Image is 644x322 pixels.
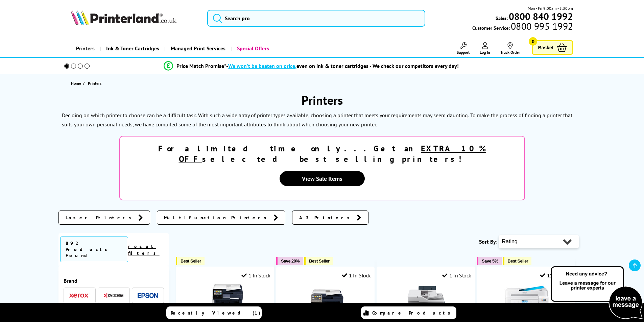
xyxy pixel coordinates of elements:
[477,257,501,265] button: Save 5%
[231,40,274,57] a: Special Offers
[361,306,456,319] a: Compare Products
[342,272,371,279] div: 1 In Stock
[69,291,90,300] a: Xerox
[66,214,135,221] span: Laser Printers
[280,171,365,186] a: View Sale Items
[157,210,285,225] a: Multifunction Printers
[106,40,159,57] span: Ink & Toner Cartridges
[181,258,201,264] span: Best Seller
[472,23,573,31] span: Customer Service:
[171,310,261,316] span: Recently Viewed (1)
[532,40,573,55] a: Basket 0
[176,257,205,265] button: Best Seller
[372,310,454,316] span: Compare Products
[166,306,262,319] a: Recently Viewed (1)
[276,257,303,265] button: Save 20%
[480,50,490,55] span: Log In
[164,40,231,57] a: Managed Print Services
[138,291,158,300] a: Epson
[88,81,101,86] span: Printers
[480,42,490,55] a: Log In
[226,63,459,69] div: - even on ink & toner cartridges - We check our competitors every day!
[304,257,333,265] button: Best Seller
[207,10,425,27] input: Search pro
[69,293,90,298] img: Xerox
[62,112,572,128] p: To make the process of finding a printer that suits your own personal needs, we have compiled som...
[496,15,508,21] span: Sales:
[71,10,199,26] a: Printerland Logo
[71,10,176,25] img: Printerland Logo
[103,293,124,298] img: Kyocera
[103,291,124,300] a: Kyocera
[64,277,164,284] span: Brand
[479,238,497,245] span: Sort By:
[538,43,553,52] span: Basket
[299,214,353,221] span: A3 Printers
[500,42,520,55] a: Track Order
[457,50,470,55] span: Support
[138,293,158,298] img: Epson
[71,40,100,57] a: Printers
[540,272,572,279] div: 11 In Stock
[281,258,300,264] span: Save 20%
[503,257,532,265] button: Best Seller
[529,37,537,46] span: 0
[62,112,469,119] p: Deciding on which printer to choose can be a difficult task. With such a wide array of printer ty...
[58,92,586,108] h1: Printers
[176,63,226,69] span: Price Match Promise*
[508,258,528,264] span: Best Seller
[179,143,486,164] u: EXTRA 10% OFF
[55,60,568,72] li: modal_Promise
[457,42,470,55] a: Support
[100,40,164,57] a: Ink & Toner Cartridges
[58,210,150,225] a: Laser Printers
[228,63,296,69] span: We won’t be beaten on price,
[510,23,573,29] span: 0800 995 1992
[241,272,270,279] div: 1 In Stock
[309,258,330,264] span: Best Seller
[549,265,644,321] img: Open Live Chat window
[442,272,471,279] div: 1 In Stock
[60,237,128,262] span: 892 Products Found
[158,143,486,164] strong: For a limited time only...Get an selected best selling printers!
[508,13,573,20] a: 0800 840 1992
[128,243,160,256] a: reset filters
[482,258,498,264] span: Save 5%
[509,10,573,23] b: 0800 840 1992
[164,214,270,221] span: Multifunction Printers
[292,210,368,225] a: A3 Printers
[71,80,83,87] a: Home
[528,5,573,11] span: Mon - Fri 9:00am - 5:30pm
